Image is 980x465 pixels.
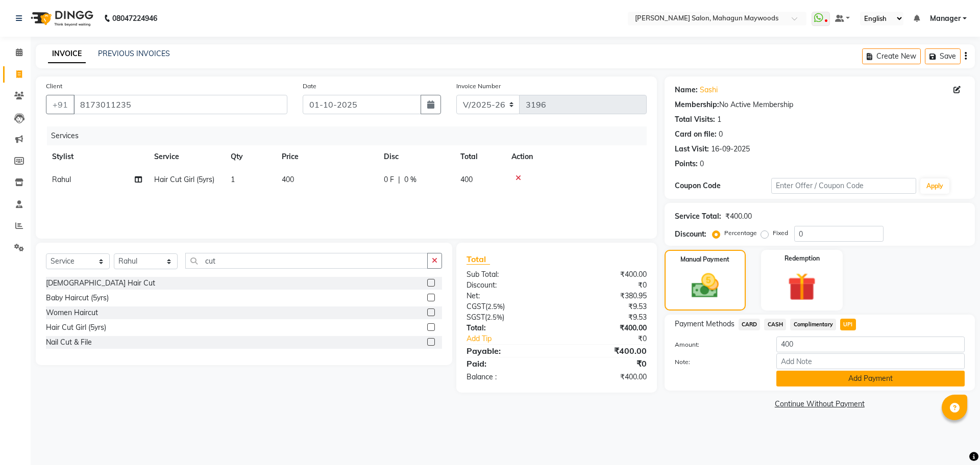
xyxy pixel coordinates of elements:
[556,372,654,382] div: ₹400.00
[459,312,556,323] div: ( )
[47,126,654,145] div: Services
[556,280,654,291] div: ₹0
[764,319,786,330] span: CASH
[675,180,771,191] div: Coupon Code
[711,144,750,154] div: 16-09-2025
[487,302,503,311] span: 2.5%
[231,175,235,184] span: 1
[776,353,965,369] input: Add Note
[776,337,965,352] input: Amount
[675,129,717,140] div: Card on file:
[467,254,490,265] span: Total
[675,229,706,240] div: Discount:
[667,399,973,409] a: Continue Without Payment
[46,95,75,114] button: +91
[98,49,170,58] a: PREVIOUS INVOICES
[925,48,961,64] button: Save
[46,307,98,318] div: Women Haircut
[459,301,556,312] div: ( )
[459,323,556,333] div: Total:
[790,319,836,330] span: Complimentary
[840,319,856,330] span: UPI
[675,99,965,110] div: No Active Membership
[404,174,416,185] span: 0 %
[459,357,556,370] div: Paid:
[683,270,727,301] img: _cash.svg
[225,145,276,168] th: Qty
[52,175,71,184] span: Rahul
[667,340,769,349] label: Amount:
[456,82,501,91] label: Invoice Number
[573,333,654,344] div: ₹0
[112,4,157,33] b: 08047224946
[378,145,454,168] th: Disc
[467,302,485,311] span: CGST
[680,255,729,264] label: Manual Payment
[719,129,723,140] div: 0
[459,372,556,382] div: Balance :
[460,175,473,184] span: 400
[46,293,109,303] div: Baby Haircut (5yrs)
[303,82,316,91] label: Date
[779,269,825,304] img: _gift.svg
[675,159,698,169] div: Points:
[700,85,718,95] a: Sashi
[73,95,287,114] input: Search by Name/Mobile/Email/Code
[700,159,704,169] div: 0
[920,178,949,194] button: Apply
[556,269,654,280] div: ₹400.00
[773,228,788,238] label: Fixed
[724,228,757,238] label: Percentage
[276,145,378,168] th: Price
[556,323,654,333] div: ₹400.00
[459,280,556,291] div: Discount:
[556,312,654,323] div: ₹9.53
[148,145,225,168] th: Service
[556,345,654,357] div: ₹400.00
[505,145,647,168] th: Action
[556,357,654,370] div: ₹0
[675,85,698,95] div: Name:
[487,313,502,321] span: 2.5%
[459,345,556,357] div: Payable:
[675,211,721,222] div: Service Total:
[398,174,400,185] span: |
[725,211,752,222] div: ₹400.00
[48,45,86,63] a: INVOICE
[717,114,721,125] div: 1
[862,48,921,64] button: Create New
[459,269,556,280] div: Sub Total:
[675,144,709,154] div: Last Visit:
[46,278,155,289] div: [DEMOGRAPHIC_DATA] Hair Cut
[556,301,654,312] div: ₹9.53
[785,254,820,263] label: Redemption
[154,175,214,184] span: Hair Cut Girl (5yrs)
[46,82,62,91] label: Client
[384,174,394,185] span: 0 F
[282,175,294,184] span: 400
[771,178,916,194] input: Enter Offer / Coupon Code
[26,4,96,33] img: logo
[776,371,965,386] button: Add Payment
[556,291,654,301] div: ₹380.95
[667,357,769,367] label: Note:
[46,145,148,168] th: Stylist
[46,337,92,348] div: Nail Cut & File
[467,313,485,322] span: SGST
[930,13,961,24] span: Manager
[675,99,719,110] div: Membership:
[675,114,715,125] div: Total Visits:
[185,253,428,269] input: Search or Scan
[739,319,761,330] span: CARD
[459,333,573,344] a: Add Tip
[46,322,106,333] div: Hair Cut Girl (5yrs)
[454,145,505,168] th: Total
[459,291,556,301] div: Net:
[675,319,734,329] span: Payment Methods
